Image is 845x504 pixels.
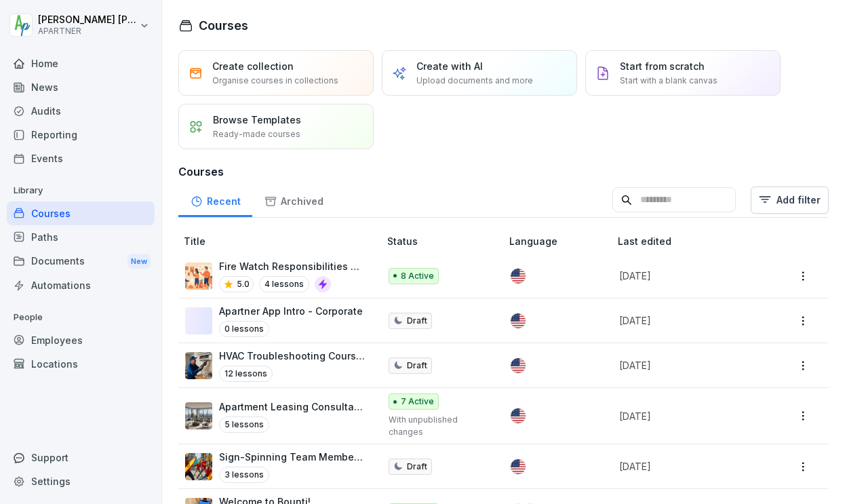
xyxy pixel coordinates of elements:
[219,349,366,363] p: HVAC Troubleshooting Course for Apartment Maintenance Technicians
[7,75,155,99] a: News
[7,225,155,249] a: Paths
[219,400,366,414] p: Apartment Leasing Consultant Training
[178,182,252,217] a: Recent
[219,467,269,483] p: 3 lessons
[407,315,427,327] p: Draft
[219,321,269,337] p: 0 lessons
[237,278,250,290] p: 5.0
[7,273,155,297] a: Automations
[213,113,301,127] p: Browse Templates
[389,414,488,438] p: With unpublished changes
[620,75,718,87] p: Start with a blank canvas
[127,254,151,269] div: New
[7,99,155,123] a: Audits
[7,328,155,352] a: Employees
[7,469,155,493] a: Settings
[509,234,612,248] p: Language
[416,75,533,87] p: Upload documents and more
[407,461,427,473] p: Draft
[199,16,248,35] h1: Courses
[401,395,434,408] p: 7 Active
[219,450,366,464] p: Sign-Spinning Team Member Essentials
[511,358,526,373] img: us.svg
[416,59,483,73] p: Create with AI
[185,263,212,290] img: h37bjt4bvpoadzwqiwjtfndf.png
[38,14,137,26] p: [PERSON_NAME] [PERSON_NAME]
[7,180,155,201] p: Library
[212,59,294,73] p: Create collection
[511,269,526,284] img: us.svg
[511,459,526,474] img: us.svg
[219,366,273,382] p: 12 lessons
[7,307,155,328] p: People
[259,276,309,292] p: 4 lessons
[619,459,758,473] p: [DATE]
[7,446,155,469] div: Support
[407,360,427,372] p: Draft
[401,270,434,282] p: 8 Active
[213,128,300,140] p: Ready-made courses
[219,416,269,433] p: 5 lessons
[619,358,758,372] p: [DATE]
[620,59,705,73] p: Start from scratch
[618,234,774,248] p: Last edited
[387,234,504,248] p: Status
[7,123,155,147] a: Reporting
[185,402,212,429] img: jco9827bzekxg8sgu9pkyqzc.png
[7,249,155,274] a: DocumentsNew
[7,352,155,376] a: Locations
[184,234,382,248] p: Title
[185,453,212,480] img: i3tx2sfo9pdu4fah2w8v8v7y.png
[219,304,363,318] p: Apartner App Intro - Corporate
[7,52,155,75] a: Home
[185,352,212,379] img: ge08g5x6kospyztwi21h8wa4.png
[219,259,366,273] p: Fire Watch Responsibilities Training
[252,182,335,217] a: Archived
[7,249,155,274] div: Documents
[38,26,137,36] p: APARTNER
[7,201,155,225] a: Courses
[619,409,758,423] p: [DATE]
[511,313,526,328] img: us.svg
[619,313,758,328] p: [DATE]
[751,187,829,214] button: Add filter
[7,147,155,170] a: Events
[212,75,338,87] p: Organise courses in collections
[619,269,758,283] p: [DATE]
[511,408,526,423] img: us.svg
[178,163,829,180] h3: Courses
